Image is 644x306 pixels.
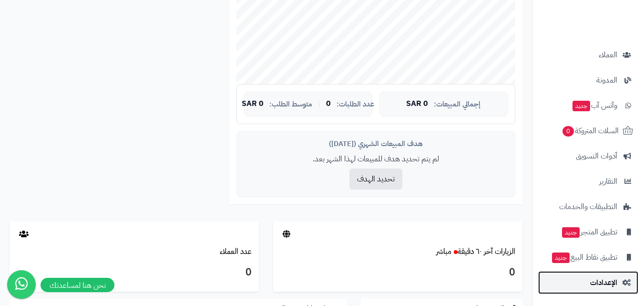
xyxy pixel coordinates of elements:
a: السلات المتروكة0 [538,119,638,142]
a: المدونة [538,69,638,92]
div: هدف المبيعات الشهري ([DATE]) [244,139,508,149]
span: العملاء [599,48,617,62]
a: الزيارات آخر ٦٠ دقيقةمباشر [436,246,515,257]
span: أدوات التسويق [576,149,617,163]
span: جديد [562,227,580,238]
small: مباشر [436,246,451,257]
span: جديد [552,253,570,263]
h3: 0 [280,264,515,281]
span: 0 SAR [406,100,428,108]
span: وآتس آب [572,99,617,112]
span: إجمالي المبيعات: [434,100,480,108]
button: تحديد الهدف [349,169,402,190]
a: التقارير [538,170,638,193]
span: عدد الطلبات: [337,100,374,108]
p: لم يتم تحديد هدف للمبيعات لهذا الشهر بعد. [244,154,508,165]
a: تطبيق المتجرجديد [538,221,638,243]
h3: 0 [17,264,252,281]
span: الإعدادات [590,276,617,289]
a: أدوات التسويق [538,145,638,168]
span: 0 [326,100,331,108]
a: العملاء [538,43,638,66]
span: 0 [562,126,574,137]
span: تطبيق المتجر [561,225,617,239]
a: الإعدادات [538,271,638,294]
span: التقارير [599,175,617,188]
span: المدونة [596,74,617,87]
span: جديد [572,101,590,111]
span: السلات المتروكة [562,124,619,137]
a: عدد العملاء [220,246,252,257]
span: 0 SAR [242,100,264,108]
span: التطبيقات والخدمات [559,200,617,213]
a: تطبيق نقاط البيعجديد [538,246,638,269]
a: التطبيقات والخدمات [538,195,638,218]
span: | [318,100,320,107]
span: متوسط الطلب: [269,100,312,108]
a: وآتس آبجديد [538,94,638,117]
span: تطبيق نقاط البيع [551,251,617,264]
